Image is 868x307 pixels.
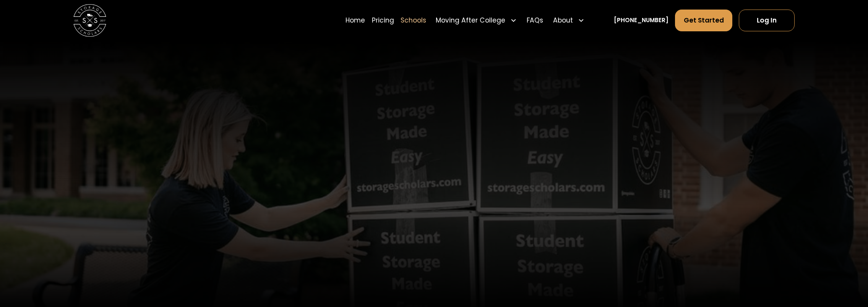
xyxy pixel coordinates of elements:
a: Pricing [372,9,394,32]
a: Log In [739,10,795,32]
a: Home [346,9,365,32]
a: [PHONE_NUMBER] [614,16,668,25]
div: Moving After College [436,16,505,26]
a: Get Started [675,10,732,32]
img: Storage Scholars main logo [73,4,106,37]
div: About [553,16,573,26]
a: Schools [401,9,426,32]
a: FAQs [527,9,543,32]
